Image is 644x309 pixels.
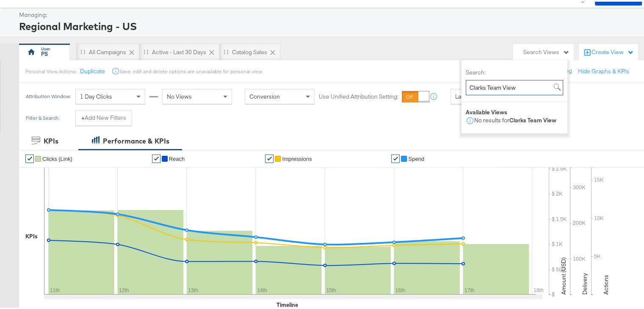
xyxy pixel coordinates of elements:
span: Clicks (Link) [42,154,72,160]
div: Managing: [19,9,640,17]
div: KPIs [44,135,58,144]
div: Filter & Search: [25,113,60,119]
a: ✔ [25,153,34,161]
strong: Clarks Team View [509,115,556,123]
span: Last 7 Days [455,91,485,99]
div: Save, edit and delete options are unavailable for personal view. [120,66,263,73]
text: Delivery [581,271,589,293]
span: 1 Day Clicks [80,91,112,99]
strong: Available Views [466,107,507,114]
div: Performance & KPIs [103,135,169,144]
a: ✔ [265,153,274,161]
text: Amount (USD) [560,256,567,293]
div: No results for [466,115,567,123]
input: Search for view [466,78,563,94]
span: Conversion [249,91,280,99]
div: Search Views [523,47,569,55]
label: Search: [466,67,563,75]
strong: + [81,112,85,120]
div: Drag to reorder tab [144,48,148,52]
div: PS [41,48,48,56]
div: KPIs [25,231,38,239]
text: Actions [602,273,610,293]
div: Regional Marketing - US [19,17,640,32]
div: Catalog Sales [232,47,267,55]
div: Timeline [276,299,298,307]
span: Impressions [282,154,312,160]
span: No Views [167,91,192,99]
div: Personal View Actions: [25,66,77,73]
label: Use Unified Attribution Setting: [319,91,398,99]
span: Spend [408,154,424,160]
span: Reach [169,154,185,160]
div: Active - Last 30 Days [152,47,206,55]
button: +Add New Filters [75,109,132,124]
button: Hide Graphs & KPIs [578,66,629,74]
div: Create View [591,47,634,55]
button: Duplicate [80,66,105,74]
div: Attribution Window: [25,92,71,98]
div: All Campaigns [89,47,126,55]
a: ✔ [391,153,400,161]
div: Drag to reorder tab [80,48,85,52]
div: Drag to reorder tab [224,48,228,52]
a: ✔ [152,153,160,161]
